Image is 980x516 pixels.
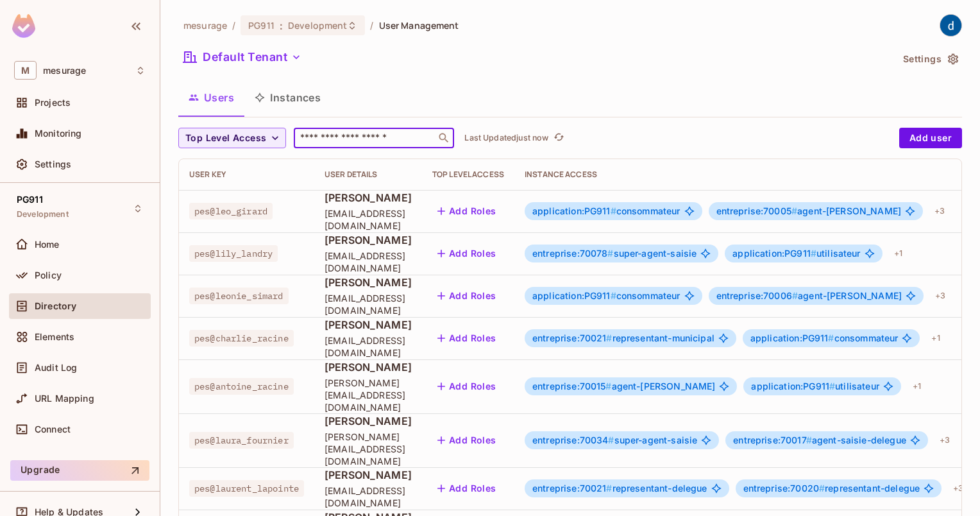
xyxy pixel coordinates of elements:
span: [EMAIL_ADDRESS][DOMAIN_NAME] [325,207,412,232]
span: [EMAIL_ADDRESS][DOMAIN_NAME] [325,334,412,359]
span: URL Mapping [35,393,94,404]
button: Users [178,82,244,114]
span: consommateur [750,333,899,343]
span: utilisateur [732,248,860,259]
span: User Management [379,19,459,31]
span: entreprise:70034 [532,434,614,445]
span: [PERSON_NAME] [325,191,412,205]
span: Audit Log [35,363,77,373]
div: User Details [325,169,412,180]
span: Directory [35,301,76,311]
span: consommateur [532,291,680,301]
span: # [611,290,616,301]
span: pes@laura_fournier [189,432,294,449]
div: Instance Access [525,169,968,180]
span: Development [17,209,69,219]
span: PG911 [17,194,43,205]
span: Policy [35,270,62,280]
li: / [370,19,373,31]
span: [PERSON_NAME] [325,275,412,289]
button: Add user [899,128,962,148]
span: representant-delegue [532,483,707,494]
span: entreprise:70017 [733,434,812,445]
span: representant-municipal [532,333,714,343]
button: Add Roles [432,243,502,264]
button: Add Roles [432,478,502,499]
span: [PERSON_NAME] [325,233,412,247]
span: # [791,205,797,216]
span: Elements [35,332,74,342]
span: Monitoring [35,128,82,139]
span: entreprise:70006 [716,290,798,301]
span: pes@leonie_simard [189,288,289,304]
span: [PERSON_NAME] [325,468,412,482]
span: Top Level Access [185,130,266,146]
span: # [811,248,816,259]
span: pes@charlie_racine [189,330,294,347]
span: pes@lily_landry [189,245,278,262]
span: # [792,290,798,301]
span: pes@laurent_lapointe [189,480,304,497]
div: + 3 [948,478,968,499]
span: Settings [35,159,71,169]
span: Connect [35,424,71,434]
button: Default Tenant [178,47,307,67]
span: refresh [553,132,564,144]
span: consommateur [532,206,680,216]
span: pes@antoine_racine [189,378,294,395]
span: Click to refresh data [548,130,566,146]
div: + 1 [889,243,908,264]
span: application:PG911 [532,205,616,216]
span: entreprise:70078 [532,248,614,259]
span: Workspace: mesurage [43,65,86,76]
span: # [828,332,834,343]
span: Home [35,239,60,250]
span: [PERSON_NAME][EMAIL_ADDRESS][DOMAIN_NAME] [325,431,412,467]
span: # [611,205,616,216]
span: entreprise:70021 [532,332,612,343]
img: SReyMgAAAABJRU5ErkJggg== [12,14,35,38]
span: agent-saisie-delegue [733,435,906,445]
span: [EMAIL_ADDRESS][DOMAIN_NAME] [325,485,412,509]
span: [PERSON_NAME] [325,318,412,332]
span: # [607,248,613,259]
div: + 3 [929,201,950,221]
button: Top Level Access [178,128,286,148]
span: entreprise:70020 [743,483,825,494]
span: application:PG911 [532,290,616,301]
span: Development [288,19,347,31]
span: # [829,381,835,391]
span: entreprise:70005 [716,205,798,216]
span: [PERSON_NAME][EMAIL_ADDRESS][DOMAIN_NAME] [325,377,412,413]
span: M [14,61,37,80]
img: dev 911gcl [940,15,961,36]
span: agent-[PERSON_NAME] [532,381,715,391]
div: + 1 [908,376,926,397]
span: the active workspace [183,19,227,31]
button: Add Roles [432,201,502,221]
button: Add Roles [432,430,502,451]
span: super-agent-saisie [532,435,697,445]
span: entreprise:70015 [532,381,612,391]
span: # [806,434,812,445]
li: / [232,19,235,31]
span: # [819,483,825,494]
button: Instances [244,82,331,114]
span: # [606,332,612,343]
span: PG911 [248,19,275,31]
span: [PERSON_NAME] [325,414,412,428]
span: application:PG911 [732,248,816,259]
span: utilisateur [751,381,879,391]
span: entreprise:70021 [532,483,612,494]
span: Projects [35,98,71,108]
span: [EMAIL_ADDRESS][DOMAIN_NAME] [325,250,412,274]
span: application:PG911 [751,381,835,391]
span: # [608,434,614,445]
span: representant-delegue [743,483,920,494]
span: pes@leo_girard [189,203,273,219]
span: # [605,381,611,391]
button: Upgrade [10,460,149,481]
p: Last Updated just now [464,133,548,143]
span: agent-[PERSON_NAME] [716,206,901,216]
div: + 3 [930,286,950,306]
